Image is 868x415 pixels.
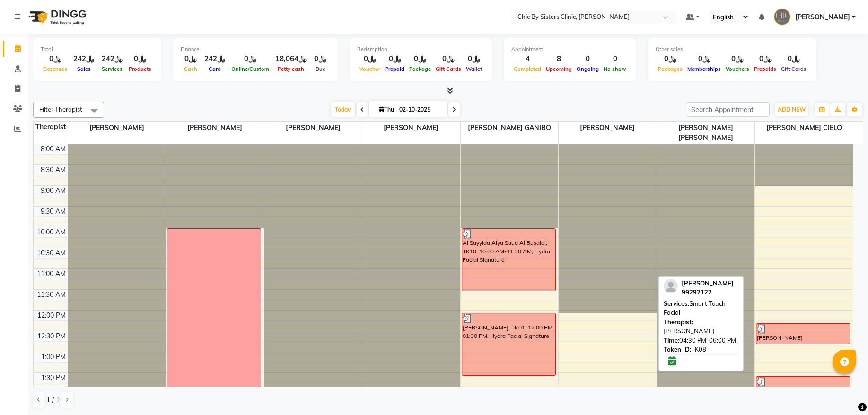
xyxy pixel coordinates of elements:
[35,311,68,320] div: 12:00 PM
[272,53,310,64] div: ﷼18,064
[46,395,60,405] span: 1 / 1
[39,373,68,383] div: 1:30 PM
[779,66,809,72] span: Gift Cards
[682,279,734,287] span: [PERSON_NAME]
[511,45,629,53] div: Appointment
[35,290,68,300] div: 11:30 AM
[462,313,555,375] div: [PERSON_NAME], TK01, 12:00 PM-01:30 PM, Hydra Facial Signature
[39,352,68,362] div: 1:00 PM
[181,53,201,64] div: ﷼0
[664,300,689,307] span: Services:
[126,66,154,72] span: Products
[723,66,752,72] span: Vouchers
[778,106,806,113] span: ADD NEW
[70,53,98,64] div: ﷼242
[752,53,779,64] div: ﷼0
[181,45,330,53] div: Finance
[35,248,68,258] div: 10:30 AM
[166,122,264,134] span: [PERSON_NAME]
[559,122,657,134] span: [PERSON_NAME]
[574,53,601,64] div: 0
[755,122,853,134] span: [PERSON_NAME] CIELO
[682,288,734,297] div: 99292122
[775,103,808,116] button: ADD NEW
[774,9,790,25] img: SHAHLA IBRAHIM
[182,66,200,72] span: Cash
[664,318,693,326] span: Therapist:
[377,106,396,113] span: Thu
[310,53,330,64] div: ﷼0
[229,66,272,72] span: Online/Custom
[39,165,68,175] div: 8:30 AM
[35,269,68,279] div: 11:00 AM
[362,122,460,134] span: [PERSON_NAME]
[24,4,89,30] img: logo
[795,12,850,22] span: [PERSON_NAME]
[75,66,93,72] span: Sales
[68,122,166,134] span: [PERSON_NAME]
[723,53,752,64] div: ﷼0
[357,53,383,64] div: ﷼0
[656,66,685,72] span: Packages
[828,377,859,406] iframe: chat widget
[35,227,68,237] div: 10:00 AM
[664,346,691,353] span: Token ID:
[601,66,629,72] span: No show
[41,66,70,72] span: Expenses
[664,318,738,336] div: [PERSON_NAME]
[39,186,68,196] div: 9:00 AM
[39,207,68,216] div: 9:30 AM
[206,66,223,72] span: Card
[313,66,328,72] span: Due
[98,53,126,64] div: ﷼242
[464,66,484,72] span: Wallet
[357,66,383,72] span: Voucher
[433,53,464,64] div: ﷼0
[756,324,850,344] div: [PERSON_NAME] [PERSON_NAME] Almahruqi, TK05, 12:15 PM-12:45 PM, Laser Full Face
[41,53,70,64] div: ﷼0
[601,53,629,64] div: 0
[461,122,559,134] span: [PERSON_NAME] GANIBO
[433,66,464,72] span: Gift Cards
[357,45,484,53] div: Redemption
[39,105,82,113] span: Filter Therapist
[462,229,555,291] div: Al Sayyida Alya Saud Al Busaidi, TK10, 10:00 AM-11:30 AM, Hydra Facial Signature
[544,53,574,64] div: 8
[664,337,679,344] span: Time:
[657,122,755,144] span: [PERSON_NAME] [PERSON_NAME]
[275,66,307,72] span: Petty cash
[656,53,685,64] div: ﷼0
[685,66,723,72] span: Memberships
[264,122,362,134] span: [PERSON_NAME]
[664,336,738,346] div: 04:30 PM-06:00 PM
[331,102,355,117] span: Today
[511,66,544,72] span: Completed
[35,331,68,341] div: 12:30 PM
[41,45,154,53] div: Total
[574,66,601,72] span: Ongoing
[656,45,809,53] div: Other sales
[99,66,125,72] span: Services
[396,103,444,117] input: 2025-10-02
[383,53,407,64] div: ﷼0
[229,53,272,64] div: ﷼0
[544,66,574,72] span: Upcoming
[464,53,484,64] div: ﷼0
[664,345,738,354] div: TK08
[39,144,68,154] div: 8:00 AM
[383,66,407,72] span: Prepaid
[664,300,726,317] span: Smart Touch Facial
[664,279,678,293] img: profile
[201,53,229,64] div: ﷼242
[779,53,809,64] div: ﷼0
[126,53,154,64] div: ﷼0
[685,53,723,64] div: ﷼0
[752,66,779,72] span: Prepaids
[687,102,770,117] input: Search Appointment
[407,66,433,72] span: Package
[511,53,544,64] div: 4
[407,53,433,64] div: ﷼0
[34,122,68,132] div: Therapist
